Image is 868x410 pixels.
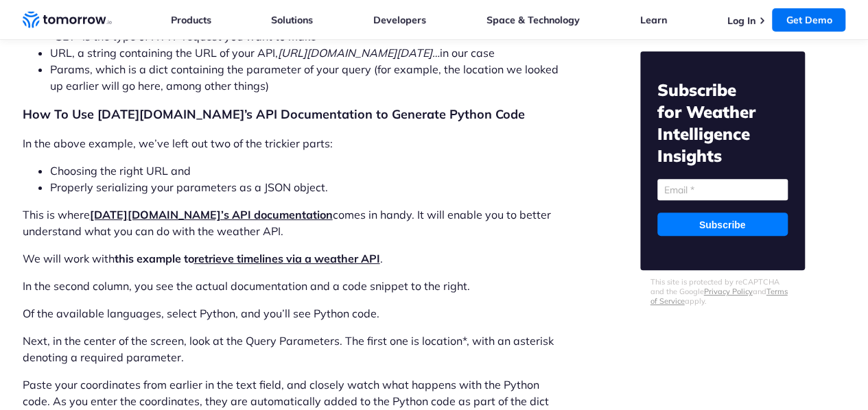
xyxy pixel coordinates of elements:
[115,252,194,265] strong: this example to
[23,206,567,239] p: This is where comes in handy. It will enable you to better understand what you can do with the we...
[23,10,112,30] a: Home link
[486,14,580,26] a: Space & Technology
[704,287,753,296] a: Privacy Policy
[50,61,567,94] li: Params, which is a dict containing the parameter of your query (for example, the location we look...
[657,79,788,167] h2: Subscribe for Weather Intelligence Insights
[657,179,788,200] input: Email *
[373,14,426,26] a: Developers
[657,213,788,236] input: Subscribe
[23,135,567,152] p: In the above example, we’ve left out two of the trickier parts:
[50,162,567,179] li: Choosing the right URL and
[650,277,795,306] p: This site is protected by reCAPTCHA and the Google and apply.
[194,252,380,265] a: retrieve timelines via a weather API
[50,179,567,195] li: Properly serializing your parameters as a JSON object.
[171,14,211,26] a: Products
[271,14,313,26] a: Solutions
[23,305,567,322] p: Of the available languages, select Python, and you’ll see Python code.
[50,45,567,61] li: URL, a string containing the URL of your API, in our case
[23,333,567,365] p: Next, in the center of the screen, look at the Query Parameters. The first one is location*, with...
[23,250,567,267] p: We will work with .
[727,14,755,27] a: Log In
[23,105,567,124] h2: How To Use [DATE][DOMAIN_NAME]’s API Documentation to Generate Python Code
[90,208,333,221] a: [DATE][DOMAIN_NAME]’s API documentation
[650,287,788,306] a: Terms of Service
[278,46,440,60] em: [URL][DOMAIN_NAME][DATE]…
[772,8,845,32] a: Get Demo
[23,278,567,294] p: In the second column, you see the actual documentation and a code snippet to the right.
[640,14,667,26] a: Learn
